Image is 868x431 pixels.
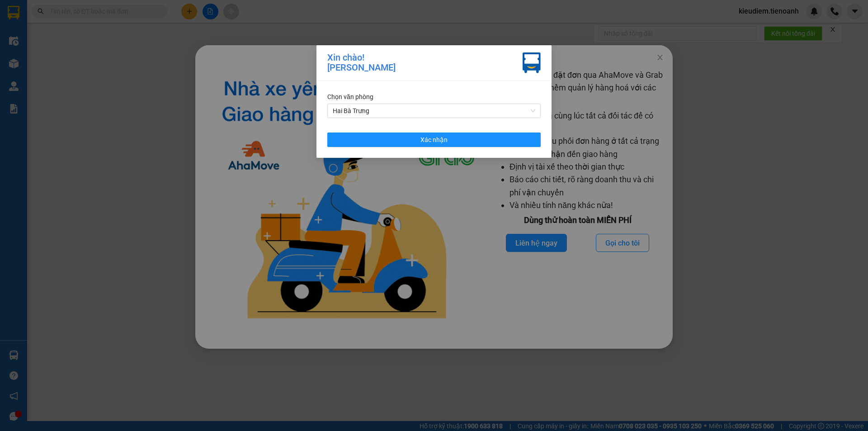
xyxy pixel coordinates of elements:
span: Xác nhận [420,135,448,145]
span: Hai Bà Trưng [333,104,535,118]
div: Xin chào! [PERSON_NAME] [327,52,396,73]
div: Chọn văn phòng [327,92,541,102]
button: Xác nhận [327,133,541,147]
img: vxr-icon [523,52,541,73]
